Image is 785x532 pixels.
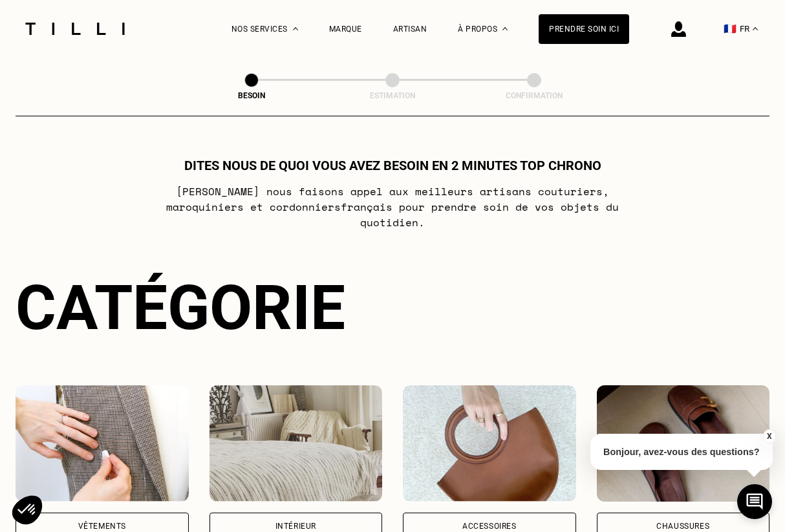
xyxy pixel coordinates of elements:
[393,25,427,34] a: Artisan
[21,23,129,35] img: Logo du service de couturière Tilli
[78,522,126,530] div: Vêtements
[539,14,629,44] a: Prendre soin ici
[16,385,189,502] img: Vêtements
[293,27,298,30] img: Menu déroulant
[329,25,362,34] a: Marque
[656,522,709,530] div: Chaussures
[590,434,773,470] p: Bonjour, avez-vous des questions?
[502,27,508,30] img: Menu déroulant à propos
[184,158,601,173] h1: Dites nous de quoi vous avez besoin en 2 minutes top chrono
[469,91,599,100] div: Confirmation
[671,21,686,37] img: icône connexion
[187,91,316,100] div: Besoin
[275,522,316,530] div: Intérieur
[403,385,576,502] img: Accessoires
[762,429,775,443] button: X
[462,522,517,530] div: Accessoires
[16,271,769,344] div: Catégorie
[753,27,758,30] img: menu déroulant
[210,385,383,502] img: Intérieur
[724,23,737,35] span: 🇫🇷
[597,385,770,502] img: Chaussures
[136,184,649,230] p: [PERSON_NAME] nous faisons appel aux meilleurs artisans couturiers , maroquiniers et cordonniers ...
[328,91,457,100] div: Estimation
